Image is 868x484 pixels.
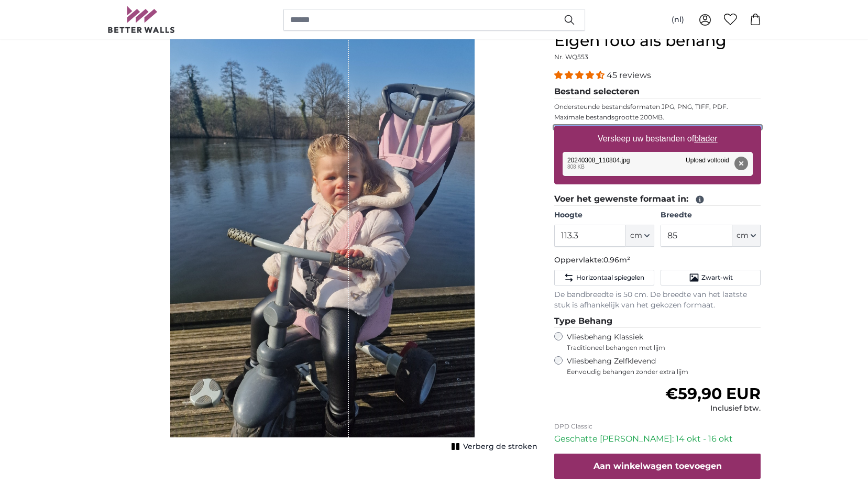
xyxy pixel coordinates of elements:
[732,225,761,247] button: cm
[554,433,761,445] p: Geschatte [PERSON_NAME]: 14 okt - 16 okt
[694,134,717,143] u: blader
[554,113,761,122] p: Maximale bestandsgrootte 200MB.
[594,461,722,471] span: Aan winkelwagen toevoegen
[554,315,761,328] legend: Type Behang
[107,31,537,450] div: 1 of 1
[554,454,761,479] button: Aan winkelwagen toevoegen
[554,53,588,61] span: Nr. WQ553
[554,85,761,98] legend: Bestand selecteren
[554,270,654,285] button: Horizontaal spiegelen
[554,210,654,221] label: Hoogte
[603,255,630,265] span: 0.96m²
[554,255,761,266] p: Oppervlakte:
[554,193,761,206] legend: Voer het gewenste formaat in:
[737,230,749,241] span: cm
[665,384,761,403] span: €59,90 EUR
[448,439,537,454] button: Verberg de stroken
[554,290,761,311] p: De bandbreedte is 50 cm. De breedte van het laatste stuk is afhankelijk van het gekozen formaat.
[576,273,644,282] span: Horizontaal spiegelen
[107,6,175,33] img: Betterwalls
[554,422,761,431] p: DPD Classic
[701,273,733,282] span: Zwart-wit
[661,270,761,285] button: Zwart-wit
[567,344,742,352] span: Traditioneel behangen met lijm
[661,210,761,221] label: Breedte
[463,442,537,452] span: Verberg de stroken
[663,10,693,29] button: (nl)
[567,332,742,352] label: Vliesbehang Klassiek
[630,230,642,241] span: cm
[554,103,761,111] p: Ondersteunde bestandsformaten JPG, PNG, TIFF, PDF.
[594,128,722,149] label: Versleep uw bestanden of
[626,225,654,247] button: cm
[567,356,761,376] label: Vliesbehang Zelfklevend
[567,368,761,376] span: Eenvoudig behangen zonder extra lijm
[607,70,651,80] span: 45 reviews
[665,403,761,414] div: Inclusief btw.
[554,31,761,50] h1: Eigen foto als behang
[554,70,607,80] span: 4.36 stars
